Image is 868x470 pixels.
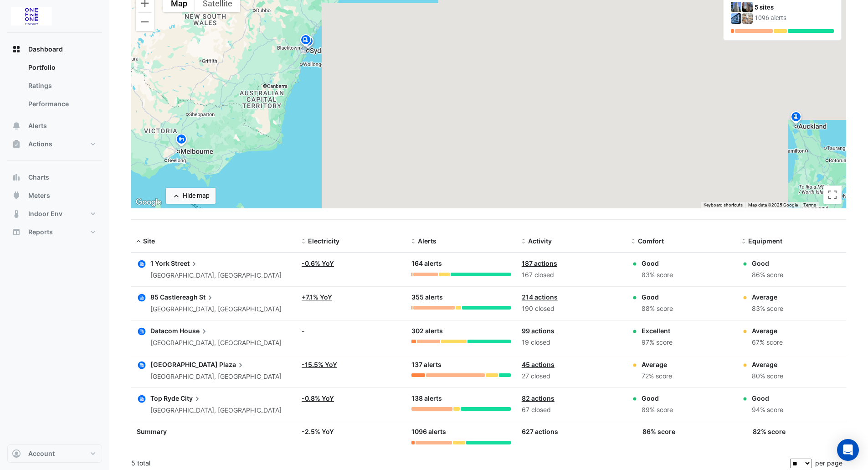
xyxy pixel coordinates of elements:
[522,405,621,415] div: 67 closed
[308,237,339,245] span: Electricity
[731,2,741,12] img: 1 York Street
[150,293,198,301] span: 85 Castlereagh
[522,304,621,314] div: 190 closed
[143,237,155,245] span: Site
[752,337,783,348] div: 67% score
[298,33,313,49] img: site-pin.svg
[7,168,102,186] button: Charts
[642,405,673,415] div: 89% score
[7,117,102,135] button: Alerts
[789,110,803,126] img: site-pin.svg
[199,292,215,302] span: St
[411,360,510,370] div: 137 alerts
[815,459,842,467] span: per page
[134,196,164,208] img: Google
[528,237,552,245] span: Activity
[302,293,332,301] a: +7.1% YoY
[134,196,164,208] a: Open this area in Google Maps (opens a new window)
[302,326,401,336] div: -
[752,393,783,403] div: Good
[150,394,179,402] span: Top Ryde
[150,327,178,335] span: Datacom
[753,427,786,436] div: 82% score
[12,209,21,218] app-icon: Indoor Env
[302,427,401,436] div: -2.5% YoY
[411,258,510,269] div: 164 alerts
[748,237,782,245] span: Equipment
[642,360,672,369] div: Average
[302,361,337,368] a: -15.5% YoY
[755,3,834,12] div: 5 sites
[752,360,783,369] div: Average
[522,270,621,280] div: 167 closed
[150,405,282,416] div: [GEOGRAPHIC_DATA], [GEOGRAPHIC_DATA]
[28,209,62,218] span: Indoor Env
[150,338,282,348] div: [GEOGRAPHIC_DATA], [GEOGRAPHIC_DATA]
[21,77,102,95] a: Ratings
[752,326,783,336] div: Average
[642,304,673,314] div: 88% score
[150,304,282,315] div: [GEOGRAPHIC_DATA], [GEOGRAPHIC_DATA]
[642,270,673,280] div: 83% score
[704,202,743,208] button: Keyboard shortcuts
[411,393,510,404] div: 138 alerts
[21,95,102,113] a: Performance
[12,121,21,130] app-icon: Alerts
[166,188,216,204] button: Hide map
[7,186,102,205] button: Meters
[742,2,753,12] img: 85 Castlereagh St
[137,428,167,435] span: Summary
[7,58,102,117] div: Dashboard
[752,270,783,280] div: 86% score
[642,371,672,382] div: 72% score
[522,259,557,267] a: 187 actions
[12,191,21,200] app-icon: Meters
[642,427,675,436] div: 86% score
[28,45,63,54] span: Dashboard
[12,139,21,149] app-icon: Actions
[742,13,753,24] img: Greensborough Plaza
[522,293,558,301] a: 214 actions
[752,258,783,268] div: Good
[28,449,55,458] span: Account
[748,202,798,207] span: Map data ©2025 Google
[823,186,842,204] button: Toggle fullscreen view
[12,45,21,54] app-icon: Dashboard
[522,371,621,382] div: 27 closed
[28,139,52,149] span: Actions
[522,394,555,402] a: 82 actions
[522,427,621,436] div: 627 actions
[219,360,245,370] span: Plaza
[411,427,510,437] div: 1096 alerts
[837,439,859,461] div: Open Intercom Messenger
[301,35,315,51] img: site-pin.svg
[28,227,53,237] span: Reports
[150,361,218,368] span: [GEOGRAPHIC_DATA]
[731,13,741,24] img: Datacom House
[411,326,510,336] div: 302 alerts
[7,135,102,153] button: Actions
[522,337,621,348] div: 19 closed
[180,393,202,403] span: City
[28,121,47,130] span: Alerts
[180,326,209,336] span: House
[642,292,673,302] div: Good
[7,223,102,241] button: Reports
[12,227,21,237] app-icon: Reports
[418,237,437,245] span: Alerts
[803,202,816,207] a: Terms (opens in new tab)
[12,173,21,182] app-icon: Charts
[21,58,102,77] a: Portfolio
[302,259,334,267] a: -0.6% YoY
[638,237,664,245] span: Comfort
[642,326,673,336] div: Excellent
[752,405,783,415] div: 94% score
[642,258,673,268] div: Good
[11,7,52,26] img: Company Logo
[183,191,210,201] div: Hide map
[642,337,673,348] div: 97% score
[150,372,282,382] div: [GEOGRAPHIC_DATA], [GEOGRAPHIC_DATA]
[7,444,102,463] button: Account
[7,40,102,58] button: Dashboard
[642,393,673,403] div: Good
